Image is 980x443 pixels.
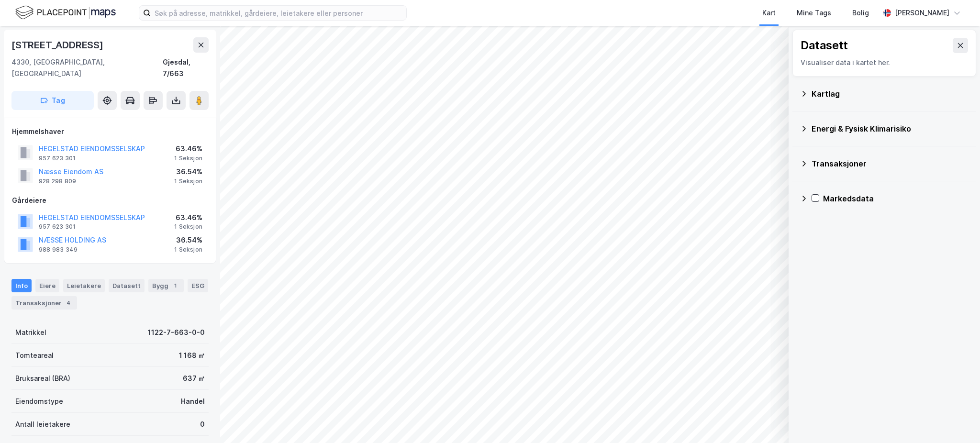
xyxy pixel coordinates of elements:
[932,397,980,443] iframe: Chat Widget
[11,296,77,310] div: Transaksjoner
[12,126,208,137] div: Hjemmelshaver
[35,279,59,292] div: Eiere
[15,396,63,407] div: Eiendomstype
[12,195,208,206] div: Gårdeiere
[174,143,202,155] div: 63.46%
[170,281,180,290] div: 1
[39,177,76,185] div: 928 298 809
[174,166,202,177] div: 36.54%
[801,38,848,53] div: Datasett
[11,91,94,110] button: Tag
[812,123,969,134] div: Energi & Fysisk Klimarisiko
[812,88,969,100] div: Kartlag
[823,193,969,204] div: Markedsdata
[174,246,202,254] div: 1 Seksjon
[174,177,202,185] div: 1 Seksjon
[163,56,209,79] div: Gjesdal, 7/663
[812,158,969,169] div: Transaksjoner
[15,350,54,361] div: Tomteareal
[852,7,869,19] div: Bolig
[797,7,831,19] div: Mine Tags
[174,212,202,223] div: 63.46%
[179,350,205,361] div: 1 168 ㎡
[11,37,105,53] div: [STREET_ADDRESS]
[151,6,406,20] input: Søk på adresse, matrikkel, gårdeiere, leietakere eller personer
[64,298,73,308] div: 4
[63,279,105,292] div: Leietakere
[183,373,205,384] div: 637 ㎡
[15,373,70,384] div: Bruksareal (BRA)
[39,223,76,231] div: 957 623 301
[188,279,208,292] div: ESG
[109,279,145,292] div: Datasett
[762,7,776,19] div: Kart
[174,234,202,246] div: 36.54%
[39,246,78,254] div: 988 983 349
[15,419,70,430] div: Antall leietakere
[895,7,949,19] div: [PERSON_NAME]
[11,279,32,292] div: Info
[174,223,202,231] div: 1 Seksjon
[200,419,205,430] div: 0
[148,279,184,292] div: Bygg
[15,4,116,21] img: logo.f888ab2527a4732fd821a326f86c7f29.svg
[15,327,46,338] div: Matrikkel
[148,327,205,338] div: 1122-7-663-0-0
[181,396,205,407] div: Handel
[39,155,76,162] div: 957 623 301
[932,397,980,443] div: Kontrollprogram for chat
[11,56,163,79] div: 4330, [GEOGRAPHIC_DATA], [GEOGRAPHIC_DATA]
[801,57,968,68] div: Visualiser data i kartet her.
[174,155,202,162] div: 1 Seksjon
